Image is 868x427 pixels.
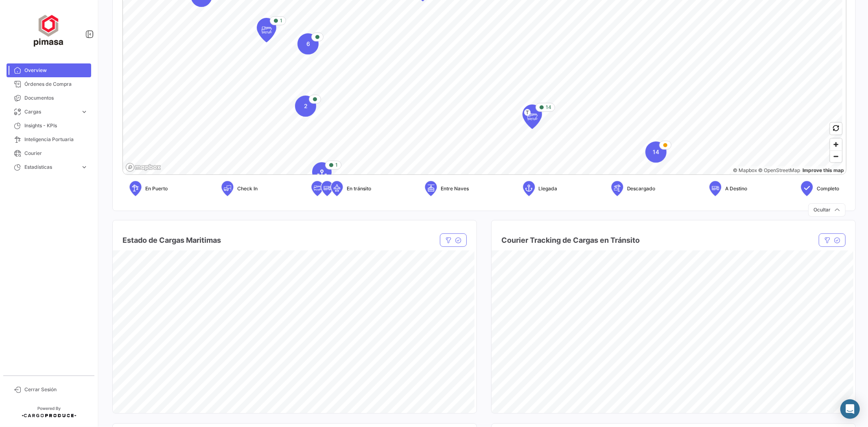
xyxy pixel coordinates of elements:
[830,139,842,150] button: Zoom in
[306,40,310,48] span: 6
[125,163,161,172] a: Mapbox logo
[840,399,860,419] div: Abrir Intercom Messenger
[7,63,91,77] a: Overview
[24,108,77,115] span: Cargas
[280,17,282,24] span: 1
[546,104,551,111] span: 14
[539,185,558,192] span: Llegada
[237,185,258,192] span: Check In
[81,163,88,171] span: expand_more
[145,185,168,192] span: En Puerto
[24,136,88,143] span: Inteligencia Portuaria
[347,185,371,192] span: En tránsito
[627,185,656,192] span: Descargado
[297,33,319,54] div: Map marker
[645,142,667,163] div: Map marker
[802,167,844,173] a: Map feedback
[7,77,91,91] a: Órdenes de Compra
[24,122,88,129] span: Insights - KPIs
[759,167,800,173] a: OpenStreetMap
[28,10,69,50] img: ff117959-d04a-4809-8d46-49844dc85631.png
[653,148,659,156] span: 14
[523,105,542,129] div: Map marker
[24,67,88,74] span: Overview
[122,235,221,246] h4: Estado de Cargas Maritimas
[733,167,757,173] a: Mapbox
[7,133,91,146] a: Inteligencia Portuaria
[7,119,91,133] a: Insights - KPIs
[257,18,276,42] div: Map marker
[524,109,531,116] span: T
[335,161,338,169] span: 1
[501,235,640,246] h4: Courier Tracking de Cargas en Tránsito
[24,150,88,157] span: Courier
[24,163,77,171] span: Estadísticas
[295,96,316,117] div: Map marker
[312,162,332,187] div: Map marker
[817,185,839,192] span: Completo
[24,386,88,393] span: Cerrar Sesión
[830,150,842,162] button: Zoom out
[808,203,846,217] button: Ocultar
[441,185,469,192] span: Entre Naves
[24,81,88,88] span: Órdenes de Compra
[7,91,91,105] a: Documentos
[7,146,91,160] a: Courier
[24,94,88,102] span: Documentos
[81,108,88,115] span: expand_more
[725,185,747,192] span: A Destino
[304,102,308,110] span: 2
